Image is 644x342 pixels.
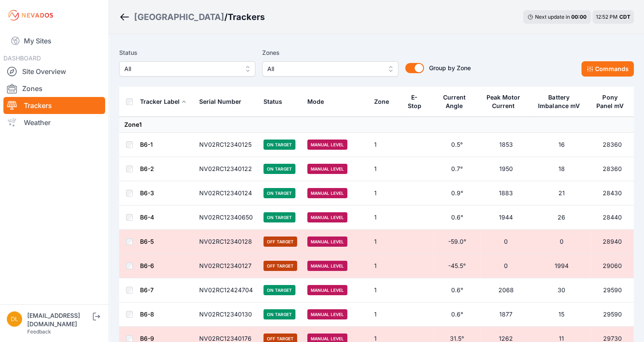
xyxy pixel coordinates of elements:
span: All [124,64,238,74]
button: Peak Motor Current [485,87,527,116]
a: B6-6 [140,262,154,269]
td: 28360 [591,133,634,157]
td: 1 [369,278,401,302]
td: 1 [369,181,401,205]
a: B6-9 [140,335,154,342]
button: Battery Imbalance mV [537,87,586,116]
div: Mode [307,97,324,106]
span: Manual Level [307,237,347,247]
div: Zone [374,97,389,106]
td: NV02RC12340130 [194,302,258,327]
span: Group by Zone [429,64,471,71]
td: 0 [532,230,591,254]
td: 1 [369,157,401,181]
button: Pony Panel mV [596,87,629,116]
a: B6-8 [140,311,154,318]
button: E-Stop [406,87,429,116]
a: My Sites [3,31,105,51]
a: [GEOGRAPHIC_DATA] [134,11,224,23]
button: All [119,61,255,77]
td: 0 [480,230,532,254]
td: 0.9° [434,181,480,205]
span: On Target [263,285,295,295]
td: 1853 [480,133,532,157]
td: -45.5° [434,254,480,278]
a: Zones [3,80,105,97]
h3: Trackers [228,11,265,23]
button: Zone [374,91,396,112]
a: B6-3 [140,189,154,197]
span: Next update in [535,14,570,20]
td: NV02RC12340122 [194,157,258,181]
span: On Target [263,140,295,150]
a: B6-5 [140,238,154,245]
td: 15 [532,302,591,327]
td: 28940 [591,230,634,254]
div: 00 : 00 [571,14,587,20]
button: Serial Number [199,91,248,112]
a: B6-2 [140,165,154,172]
button: Current Angle [439,87,475,116]
span: All [267,64,381,74]
td: 2068 [480,278,532,302]
td: 0.7° [434,157,480,181]
nav: Breadcrumb [119,6,265,28]
td: 30 [532,278,591,302]
td: 29060 [591,254,634,278]
div: Status [263,97,282,106]
span: Manual Level [307,261,347,271]
td: 1 [369,230,401,254]
td: 0.5° [434,133,480,157]
span: DASHBOARD [3,54,41,62]
a: B6-4 [140,214,154,221]
a: Weather [3,114,105,131]
a: B6-7 [140,286,154,294]
td: 1944 [480,205,532,230]
span: Manual Level [307,140,347,150]
td: 1950 [480,157,532,181]
td: 1994 [532,254,591,278]
span: 12:52 PM [596,14,618,20]
span: / [224,11,228,23]
td: 28360 [591,157,634,181]
span: Manual Level [307,188,347,198]
td: 1877 [480,302,532,327]
div: [EMAIL_ADDRESS][DOMAIN_NAME] [27,311,91,328]
td: NV02RC12340124 [194,181,258,205]
div: Serial Number [199,97,241,106]
td: 29590 [591,278,634,302]
span: Manual Level [307,164,347,174]
a: Site Overview [3,63,105,80]
span: Off Target [263,237,297,247]
td: 0.6° [434,302,480,327]
td: 28430 [591,181,634,205]
a: B6-1 [140,141,153,148]
td: -59.0° [434,230,480,254]
span: On Target [263,309,295,319]
button: Mode [307,91,331,112]
span: CDT [619,14,630,20]
td: 29590 [591,302,634,327]
div: Pony Panel mV [596,93,624,110]
td: 1 [369,254,401,278]
label: Zones [262,48,398,58]
span: On Target [263,188,295,198]
div: Current Angle [439,93,469,110]
td: Zone 1 [119,117,634,133]
td: 1 [369,302,401,327]
td: 28440 [591,205,634,230]
img: dlay@prim.com [7,311,22,327]
td: 0.6° [434,205,480,230]
div: Tracker Label [140,97,180,106]
td: 18 [532,157,591,181]
button: Status [263,91,289,112]
td: 1 [369,205,401,230]
span: On Target [263,212,295,222]
a: Trackers [3,97,105,114]
td: 16 [532,133,591,157]
td: NV02RC12340127 [194,254,258,278]
span: Manual Level [307,212,347,222]
td: 1 [369,133,401,157]
span: Off Target [263,261,297,271]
